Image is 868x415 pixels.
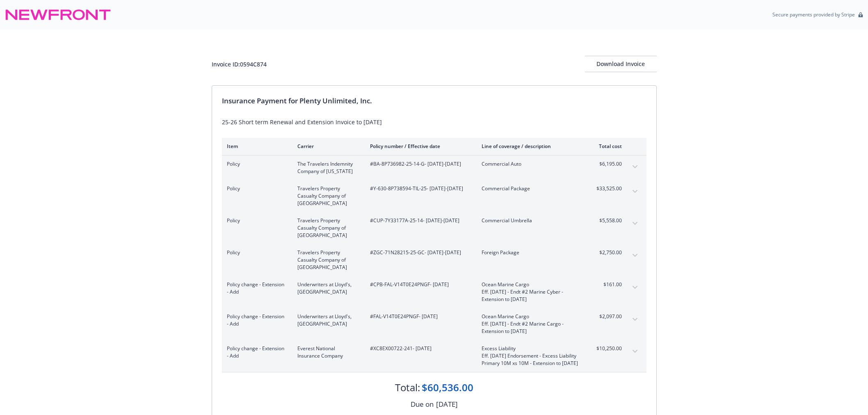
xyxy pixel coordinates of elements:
span: Underwriters at Lloyd's, [GEOGRAPHIC_DATA] [297,281,357,296]
div: Invoice ID: 0594C874 [212,60,267,68]
span: Underwriters at Lloyd's, [GEOGRAPHIC_DATA] [297,313,357,328]
span: Policy [227,249,284,256]
span: #FAL-V14T0E24PNGF - [DATE] [370,313,468,320]
span: Policy change - Extension - Add [227,313,284,328]
span: Commercial Package [482,185,578,192]
span: Excess Liability [482,345,578,352]
div: Policy change - Extension - AddUnderwriters at Lloyd's, [GEOGRAPHIC_DATA]#CPB-FAL-V14T0E24PNGF- [... [222,276,646,308]
div: Policy change - Extension - AddEverest National Insurance Company#XC8EX00722-241- [DATE]Excess Li... [222,340,646,372]
span: #BA-8P736982-25-14-G - [DATE]-[DATE] [370,160,468,168]
span: Eff. [DATE] - Endt #2 Marine Cargo - Extension to [DATE] [482,320,578,335]
span: Ocean Marine CargoEff. [DATE] - Endt #2 Marine Cyber - Extension to [DATE] [482,281,578,303]
div: Policy number / Effective date [370,143,468,150]
div: 25-26 Short term Renewal and Extension Invoice to [DATE] [222,118,646,126]
span: Eff. [DATE] - Endt #2 Marine Cyber - Extension to [DATE] [482,288,578,303]
span: #CUP-7Y33177A-25-14 - [DATE]-[DATE] [370,217,468,224]
div: Item [227,143,284,150]
span: Policy [227,185,284,192]
div: Insurance Payment for Plenty Unlimited, Inc. [222,96,646,106]
span: $6,195.00 [591,160,622,168]
span: Eff. [DATE] Endorsement - Excess Liability Primary 10M xs 10M - Extension to [DATE] [482,352,578,367]
span: Ocean Marine CargoEff. [DATE] - Endt #2 Marine Cargo - Extension to [DATE] [482,313,578,335]
span: #ZGC-71N28215-25-GC - [DATE]-[DATE] [370,249,468,256]
span: Ocean Marine Cargo [482,281,578,288]
span: $2,097.00 [591,313,622,320]
span: Travelers Property Casualty Company of [GEOGRAPHIC_DATA] [297,217,357,239]
div: Line of coverage / description [482,143,578,150]
button: expand content [628,313,642,326]
span: Travelers Property Casualty Company of [GEOGRAPHIC_DATA] [297,185,357,207]
button: expand content [628,249,642,262]
span: Commercial Auto [482,160,578,168]
span: Commercial Umbrella [482,217,578,224]
span: Foreign Package [482,249,578,256]
span: Excess LiabilityEff. [DATE] Endorsement - Excess Liability Primary 10M xs 10M - Extension to [DATE] [482,345,578,367]
span: $33,525.00 [591,185,622,192]
div: PolicyThe Travelers Indemnity Company of [US_STATE]#BA-8P736982-25-14-G- [DATE]-[DATE]Commercial ... [222,155,646,180]
span: #XC8EX00722-241 - [DATE] [370,345,468,352]
span: Travelers Property Casualty Company of [GEOGRAPHIC_DATA] [297,249,357,271]
p: Secure payments provided by Stripe [772,11,855,18]
div: PolicyTravelers Property Casualty Company of [GEOGRAPHIC_DATA]#Y-630-8P738594-TIL-25- [DATE]-[DAT... [222,180,646,212]
span: Ocean Marine Cargo [482,313,578,320]
button: expand content [628,185,642,198]
span: Everest National Insurance Company [297,345,357,360]
div: Total cost [591,143,622,150]
div: $60,536.00 [422,381,473,394]
span: Policy [227,217,284,224]
span: $2,750.00 [591,249,622,256]
button: expand content [628,160,642,173]
button: expand content [628,345,642,358]
span: The Travelers Indemnity Company of [US_STATE] [297,160,357,175]
span: Policy [227,160,284,168]
span: #CPB-FAL-V14T0E24PNGF - [DATE] [370,281,468,288]
span: $10,250.00 [591,345,622,352]
div: Due on [411,399,434,410]
span: $5,558.00 [591,217,622,224]
span: Policy change - Extension - Add [227,281,284,296]
button: expand content [628,217,642,230]
div: Download Invoice [585,56,657,72]
div: [DATE] [436,399,458,410]
div: Carrier [297,143,357,150]
div: Policy change - Extension - AddUnderwriters at Lloyd's, [GEOGRAPHIC_DATA]#FAL-V14T0E24PNGF- [DATE... [222,308,646,340]
button: expand content [628,281,642,294]
div: PolicyTravelers Property Casualty Company of [GEOGRAPHIC_DATA]#ZGC-71N28215-25-GC- [DATE]-[DATE]F... [222,244,646,276]
div: PolicyTravelers Property Casualty Company of [GEOGRAPHIC_DATA]#CUP-7Y33177A-25-14- [DATE]-[DATE]C... [222,212,646,244]
button: Download Invoice [585,56,657,72]
span: $161.00 [591,281,622,288]
div: Total: [395,381,420,394]
span: Policy change - Extension - Add [227,345,284,360]
span: #Y-630-8P738594-TIL-25 - [DATE]-[DATE] [370,185,468,192]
